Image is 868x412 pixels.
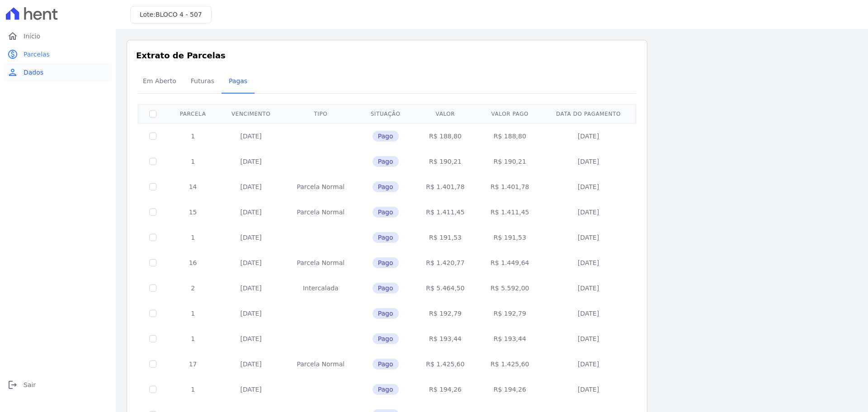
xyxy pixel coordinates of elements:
span: Futuras [185,72,220,90]
th: Valor pago [477,104,542,123]
input: Só é possível selecionar pagamentos em aberto [149,208,156,216]
th: Parcela [167,104,218,123]
td: [DATE] [218,301,283,326]
td: [DATE] [218,377,283,402]
td: [DATE] [218,326,283,351]
th: Vencimento [218,104,283,123]
td: [DATE] [218,225,283,250]
td: 1 [167,301,218,326]
input: Só é possível selecionar pagamentos em aberto [149,360,156,368]
input: Só é possível selecionar pagamentos em aberto [149,310,156,317]
td: Parcela Normal [283,250,358,275]
a: Pagas [222,70,255,94]
i: person [7,67,18,78]
td: [DATE] [218,123,283,149]
td: [DATE] [542,250,635,275]
td: 1 [167,123,218,149]
span: BLOCO 4 - 507 [156,11,202,18]
span: Dados [24,68,43,77]
i: home [7,31,18,42]
td: R$ 1.425,60 [413,351,478,377]
td: 14 [167,174,218,199]
td: [DATE] [542,225,635,250]
td: R$ 192,79 [477,301,542,326]
td: [DATE] [218,351,283,377]
th: Tipo [283,104,358,123]
td: [DATE] [218,149,283,174]
span: Parcelas [24,50,50,59]
span: Pago [373,333,399,344]
a: Em Aberto [136,70,184,94]
td: [DATE] [542,199,635,225]
span: Pagas [223,72,253,90]
span: Pago [373,232,399,243]
td: R$ 194,26 [477,377,542,402]
td: 1 [167,225,218,250]
i: paid [7,49,18,60]
td: R$ 193,44 [477,326,542,351]
td: 15 [167,199,218,225]
input: Só é possível selecionar pagamentos em aberto [149,183,156,190]
td: R$ 1.411,45 [477,199,542,225]
span: Pago [373,257,399,268]
input: Só é possível selecionar pagamentos em aberto [149,133,156,140]
td: R$ 5.464,50 [413,275,478,301]
i: logout [7,379,18,390]
h3: Lote: [140,10,202,19]
td: R$ 191,53 [413,225,478,250]
span: Início [24,32,40,41]
td: R$ 1.401,78 [477,174,542,199]
td: R$ 191,53 [477,225,542,250]
td: R$ 188,80 [413,123,478,149]
a: Futuras [184,70,222,94]
td: [DATE] [542,123,635,149]
td: R$ 190,21 [413,149,478,174]
h3: Extrato de Parcelas [136,49,638,62]
input: Só é possível selecionar pagamentos em aberto [149,158,156,165]
td: R$ 193,44 [413,326,478,351]
input: Só é possível selecionar pagamentos em aberto [149,284,156,292]
th: Situação [358,104,413,123]
span: Em Aberto [137,72,182,90]
td: [DATE] [542,301,635,326]
td: [DATE] [542,275,635,301]
td: [DATE] [542,326,635,351]
td: Parcela Normal [283,351,358,377]
td: [DATE] [218,275,283,301]
td: R$ 1.401,78 [413,174,478,199]
td: R$ 1.420,77 [413,250,478,275]
td: 1 [167,149,218,174]
span: Pago [373,308,399,319]
a: logoutSair [4,376,112,394]
a: personDados [4,63,112,81]
td: R$ 5.592,00 [477,275,542,301]
td: R$ 1.425,60 [477,351,542,377]
span: Pago [373,131,399,142]
td: R$ 194,26 [413,377,478,402]
span: Pago [373,384,399,395]
span: Pago [373,156,399,167]
td: 1 [167,326,218,351]
span: Pago [373,283,399,294]
span: Pago [373,181,399,192]
td: Intercalada [283,275,358,301]
td: 1 [167,377,218,402]
input: Só é possível selecionar pagamentos em aberto [149,234,156,241]
th: Data do pagamento [542,104,635,123]
span: Pago [373,359,399,369]
th: Valor [413,104,478,123]
td: Parcela Normal [283,174,358,199]
td: R$ 188,80 [477,123,542,149]
td: 16 [167,250,218,275]
td: [DATE] [218,199,283,225]
input: Só é possível selecionar pagamentos em aberto [149,386,156,393]
td: [DATE] [218,174,283,199]
input: Só é possível selecionar pagamentos em aberto [149,259,156,266]
td: R$ 192,79 [413,301,478,326]
td: [DATE] [542,149,635,174]
span: Pago [373,207,399,218]
td: 2 [167,275,218,301]
a: paidParcelas [4,45,112,63]
td: R$ 1.411,45 [413,199,478,225]
td: [DATE] [542,377,635,402]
